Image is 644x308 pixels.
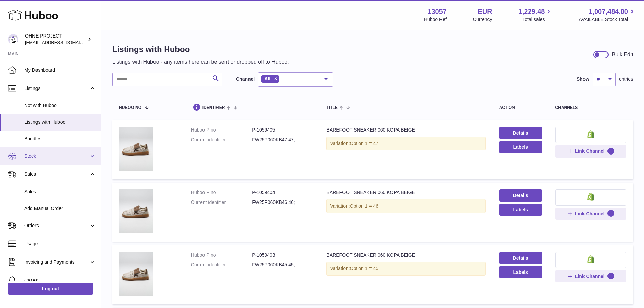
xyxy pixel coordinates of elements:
[24,102,96,109] span: Not with Huboo
[191,127,252,133] dt: Huboo P no
[499,141,542,153] button: Labels
[499,204,542,216] button: Labels
[119,189,153,233] img: BAREFOOT SNEAKER 060 KOPA BEIGE
[577,76,589,82] label: Show
[589,7,628,16] span: 1,007,484.00
[191,252,252,258] dt: Huboo P no
[24,85,89,92] span: Listings
[579,16,636,23] span: AVAILABLE Stock Total
[24,222,89,229] span: Orders
[619,76,633,82] span: entries
[24,205,96,212] span: Add Manual Order
[499,127,542,139] a: Details
[478,7,492,16] strong: EUR
[326,199,485,213] div: Variation:
[252,189,313,196] dd: P-1059404
[252,262,313,268] dd: FW25P060KB45 45;
[473,16,492,23] div: Currency
[326,189,485,196] div: BAREFOOT SNEAKER 060 KOPA BEIGE
[499,266,542,278] button: Labels
[112,44,289,55] h1: Listings with Huboo
[555,145,626,157] button: Link Channel
[519,7,553,23] a: 1,229.48 Total sales
[24,119,96,125] span: Listings with Huboo
[579,7,636,23] a: 1,007,484.00 AVAILABLE Stock Total
[25,40,99,45] span: [EMAIL_ADDRESS][DOMAIN_NAME]
[24,277,96,284] span: Cases
[112,58,289,66] p: Listings with Huboo - any items here can be sent or dropped off to Huboo.
[326,252,485,258] div: BAREFOOT SNEAKER 060 KOPA BEIGE
[24,259,89,265] span: Invoicing and Payments
[191,262,252,268] dt: Current identifier
[587,255,594,263] img: shopify-small.png
[119,127,153,171] img: BAREFOOT SNEAKER 060 KOPA BEIGE
[24,189,96,195] span: Sales
[612,51,633,58] div: Bulk Edit
[522,16,552,23] span: Total sales
[119,105,141,110] span: Huboo no
[499,189,542,202] a: Details
[350,203,380,209] span: Option 1 = 46;
[350,141,380,146] span: Option 1 = 47;
[191,199,252,206] dt: Current identifier
[252,199,313,206] dd: FW25P060KB46 46;
[8,283,93,295] a: Log out
[191,189,252,196] dt: Huboo P no
[424,16,447,23] div: Huboo Ref
[575,273,605,279] span: Link Channel
[24,153,89,159] span: Stock
[519,7,545,16] span: 1,229.48
[326,127,485,133] div: BAREFOOT SNEAKER 060 KOPA BEIGE
[119,252,153,296] img: BAREFOOT SNEAKER 060 KOPA BEIGE
[499,252,542,264] a: Details
[326,262,485,276] div: Variation:
[587,193,594,201] img: shopify-small.png
[428,7,447,16] strong: 13057
[326,137,485,150] div: Variation:
[575,211,605,217] span: Link Channel
[24,67,96,73] span: My Dashboard
[555,105,626,110] div: channels
[587,130,594,138] img: shopify-small.png
[24,171,89,177] span: Sales
[252,252,313,258] dd: P-1059403
[575,148,605,154] span: Link Channel
[555,270,626,282] button: Link Channel
[24,241,96,247] span: Usage
[202,105,225,110] span: identifier
[191,137,252,143] dt: Current identifier
[252,127,313,133] dd: P-1059405
[326,105,337,110] span: title
[252,137,313,143] dd: FW25P060KB47 47;
[25,33,86,46] div: OHNE PROJECT
[499,105,542,110] div: action
[236,76,255,82] label: Channel
[264,76,270,81] span: All
[555,208,626,220] button: Link Channel
[350,266,380,271] span: Option 1 = 45;
[8,34,18,44] img: internalAdmin-13057@internal.huboo.com
[24,136,96,142] span: Bundles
